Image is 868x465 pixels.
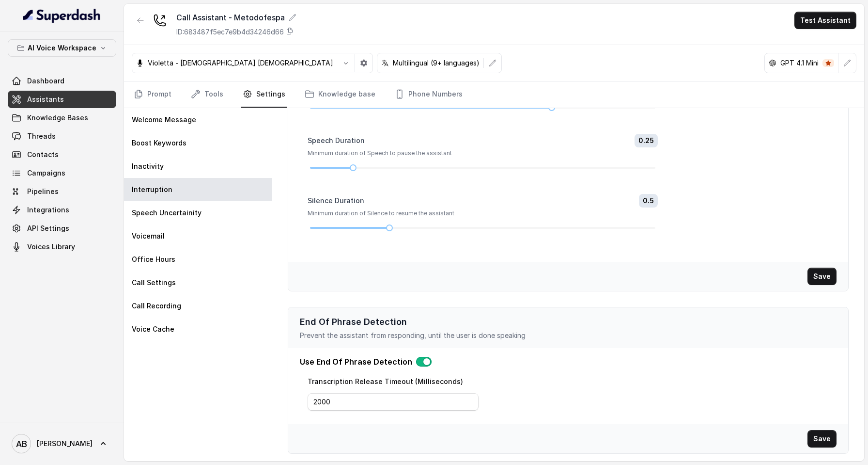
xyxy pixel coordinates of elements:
svg: openai logo [769,59,776,67]
a: Dashboard [8,72,116,90]
a: Threads [8,128,116,145]
p: Voice Cache [132,324,174,334]
a: Knowledge base [303,81,377,108]
span: Pipelines [27,187,59,196]
a: Settings [241,81,287,108]
p: Boost Keywords [132,138,186,148]
span: Integrations [27,205,69,215]
a: [PERSON_NAME] [8,430,116,457]
label: Transcription Release Timeout (Milliseconds) [308,377,463,385]
button: Save [807,430,837,448]
label: Speech Duration [308,136,365,145]
a: Integrations [8,201,116,219]
label: Silence Duration [308,196,364,206]
p: ID: 683487f5ec7e9b4d34246d66 [176,27,284,37]
nav: Tabs [132,81,856,108]
p: Minimum duration of Speech to pause the assistant [308,149,658,157]
p: Speech Uncertainity [132,208,201,218]
span: Voices Library [27,242,75,252]
a: Campaigns [8,164,116,182]
p: Violetta - [DEMOGRAPHIC_DATA] [DEMOGRAPHIC_DATA] [148,58,333,68]
p: Multilingual (9+ languages) [393,58,480,68]
span: Assistants [27,95,64,104]
p: Office Hours [132,255,175,264]
span: [PERSON_NAME] [37,439,93,449]
p: AI Voice Workspace [28,42,96,54]
a: Assistants [8,91,116,108]
a: Tools [189,81,225,108]
a: Voices Library [8,238,116,256]
a: Knowledge Bases [8,109,116,127]
button: Test Assistant [794,12,856,29]
span: Threads [27,131,56,141]
p: Welcome Message [132,115,196,125]
p: Voicemail [132,231,165,241]
span: Dashboard [27,76,64,86]
span: Contacts [27,150,59,160]
p: Interruption [132,185,172,194]
a: API Settings [8,220,116,237]
button: AI Voice Workspace [8,39,116,57]
a: Contacts [8,146,116,163]
p: Call Settings [132,278,176,288]
text: AB [16,439,27,449]
a: Phone Numbers [393,81,465,108]
span: 0.5 [639,194,658,208]
p: Use End Of Phrase Detection [300,356,412,368]
img: light.svg [23,8,101,23]
a: Pipelines [8,183,116,200]
p: Minimum duration of Silence to resume the assistant [308,209,658,217]
span: Campaigns [27,168,65,178]
p: End Of Phrase Detection [300,315,837,329]
p: GPT 4.1 Mini [780,58,819,68]
div: Call Assistant - Metodofespa [176,12,296,23]
p: Inactivity [132,161,164,171]
p: Prevent the assistant from responding, until the user is done speaking [300,331,837,340]
a: Prompt [132,81,173,108]
span: 0.25 [635,134,658,147]
p: Call Recording [132,301,181,311]
span: Knowledge Bases [27,113,88,123]
span: API Settings [27,224,69,233]
button: Save [807,268,837,285]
